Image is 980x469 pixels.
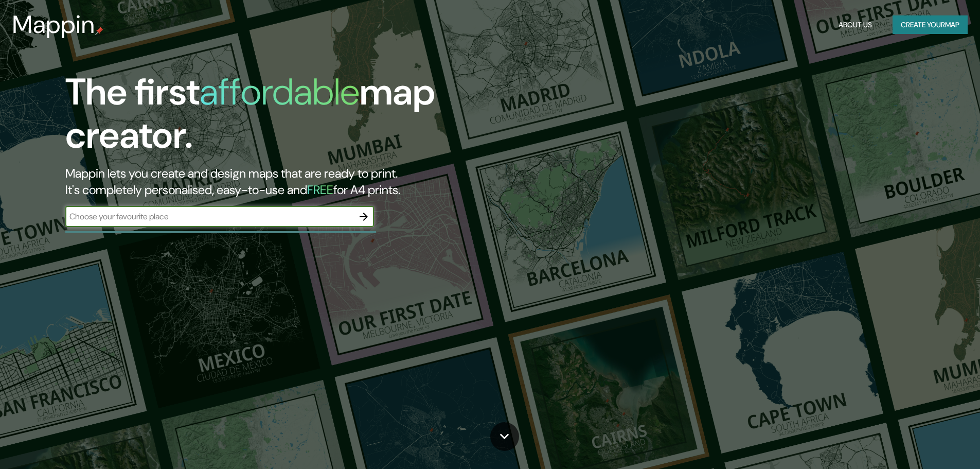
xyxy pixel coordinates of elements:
[12,10,95,39] h3: Mappin
[65,211,353,222] input: Choose your favourite place
[95,27,103,35] img: mappin-pin
[65,165,556,198] h2: Mappin lets you create and design maps that are ready to print. It's completely personalised, eas...
[307,182,333,198] h5: FREE
[834,15,876,34] button: About Us
[893,15,968,34] button: Create yourmap
[65,71,556,165] h1: The first map creator.
[200,68,360,116] h1: affordable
